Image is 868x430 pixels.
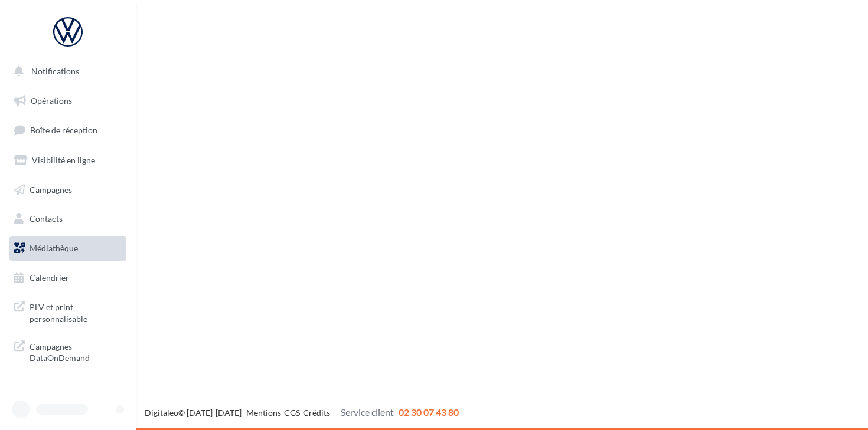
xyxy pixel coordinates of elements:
span: PLV et print personnalisable [30,299,122,324]
span: Service client [341,406,394,418]
a: Digitaleo [145,408,178,418]
span: Boîte de réception [30,125,97,135]
span: Contacts [30,214,63,224]
a: Mentions [246,408,281,418]
a: PLV et print personnalisable [7,294,129,329]
span: Calendrier [30,273,69,283]
a: Contacts [7,206,129,231]
span: 02 30 07 43 80 [399,406,459,418]
a: Opérations [7,88,129,113]
span: Visibilité en ligne [32,155,95,165]
button: Notifications [7,59,124,84]
a: Campagnes [7,178,129,202]
a: Campagnes DataOnDemand [7,334,129,369]
span: Campagnes DataOnDemand [30,339,122,364]
span: Campagnes [30,184,72,194]
a: CGS [284,408,300,418]
span: Opérations [31,96,72,106]
span: Médiathèque [30,243,78,253]
a: Médiathèque [7,236,129,261]
span: Notifications [31,66,79,76]
a: Calendrier [7,265,129,290]
span: © [DATE]-[DATE] - - - [145,408,459,418]
a: Boîte de réception [7,117,129,143]
a: Visibilité en ligne [7,148,129,173]
a: Crédits [303,408,330,418]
